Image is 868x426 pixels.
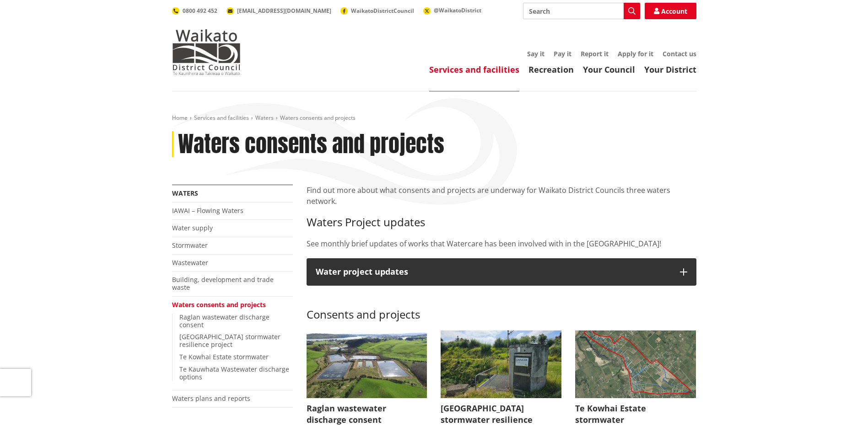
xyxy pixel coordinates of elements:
[618,49,653,58] a: Apply for it
[179,313,270,329] a: Raglan wastewater discharge consent
[583,64,635,75] a: Your Council
[554,49,571,58] a: Pay it
[280,114,356,122] span: Waters consents and projects
[523,3,640,19] input: Search input
[172,241,208,250] a: Stormwater
[255,114,274,122] a: Waters
[423,6,481,14] a: @WaikatoDistrict
[172,189,198,197] a: Waters
[434,6,481,14] span: @WaikatoDistrict
[307,185,696,207] p: Find out more about what consents and projects are underway for Waikato District Councils three w...
[527,49,545,58] a: Say it
[178,131,444,158] h1: Waters consents and projects
[172,206,243,215] a: IAWAI – Flowing Waters
[307,330,427,398] img: Raglan wastewater treatment plant
[172,29,241,75] img: Waikato District Council - Te Kaunihera aa Takiwaa o Waikato
[237,7,331,15] span: [EMAIL_ADDRESS][DOMAIN_NAME]
[307,216,696,229] h3: Waters Project updates
[644,64,696,75] a: Your District
[172,7,217,15] a: 0800 492 452
[172,224,213,232] a: Water supply
[172,258,208,267] a: Wastewater
[581,49,609,58] a: Report it
[307,258,696,286] button: Water project updates
[528,64,574,75] a: Recreation
[183,7,217,15] span: 0800 492 452
[307,238,696,249] p: See monthly brief updates of works that Watercare has been involved with in the [GEOGRAPHIC_DATA]!
[307,295,696,321] h3: Consents and projects
[179,365,289,381] a: Te Kauwhata Wastewater discharge options
[575,330,696,398] img: Te Kowhai Estate stormwater
[441,330,561,398] img: 20231213_161422
[172,300,266,309] a: Waters consents and projects
[645,3,696,19] a: Account
[179,332,280,349] a: [GEOGRAPHIC_DATA] stormwater resilience project
[172,275,274,292] a: Building, development and trade waste
[429,64,519,75] a: Services and facilities
[663,49,696,58] a: Contact us
[340,7,414,15] a: WaikatoDistrictCouncil
[194,114,249,122] a: Services and facilities
[172,114,188,122] a: Home
[172,394,250,403] a: Waters plans and reports
[351,7,414,15] span: WaikatoDistrictCouncil
[179,352,269,361] a: Te Kowhai Estate stormwater
[316,267,671,277] div: Water project updates
[226,7,331,15] a: [EMAIL_ADDRESS][DOMAIN_NAME]
[172,114,696,122] nav: breadcrumb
